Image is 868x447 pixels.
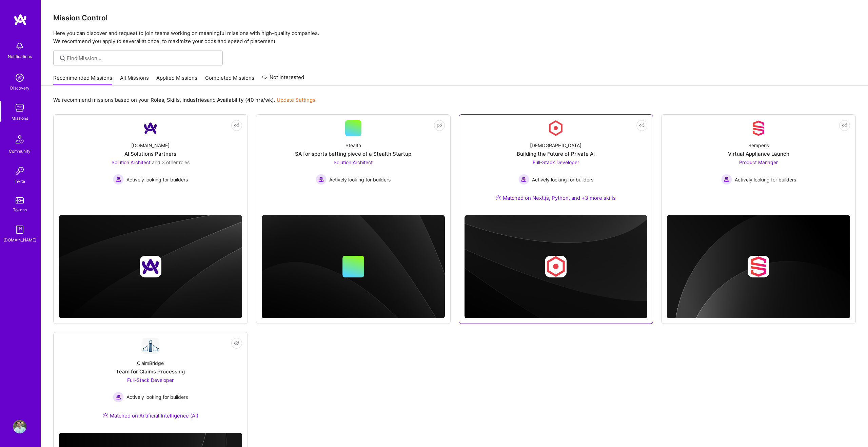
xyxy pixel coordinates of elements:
img: guide book [13,223,26,236]
img: Ateam Purple Icon [103,412,108,418]
img: cover [59,215,242,318]
div: Missions [12,115,28,122]
img: Actively looking for builders [113,174,124,185]
input: Find Mission... [67,55,218,62]
img: Community [12,131,28,148]
div: Building the Future of Private AI [517,150,595,157]
img: logo [14,14,27,26]
span: Actively looking for builders [126,176,188,183]
i: icon EyeClosed [234,341,239,346]
div: SA for sports betting piece of a Stealth Startup [295,150,411,157]
div: Notifications [8,53,32,60]
a: Company LogoClaimBridgeTeam for Claims ProcessingFull-Stack Developer Actively looking for builde... [59,338,242,427]
div: Invite [15,178,25,185]
div: Tokens [13,206,27,213]
span: Actively looking for builders [126,393,188,401]
i: icon EyeClosed [437,123,442,128]
img: Actively looking for builders [113,392,124,403]
img: Invite [13,164,26,178]
span: and 3 other roles [152,159,190,165]
img: tokens [16,197,24,203]
i: icon EyeClosed [842,123,847,128]
a: Company Logo[DEMOGRAPHIC_DATA]Building the Future of Private AIFull-Stack Developer Actively look... [465,120,648,210]
i: icon EyeClosed [234,123,239,128]
p: Here you can discover and request to join teams working on meaningful missions with high-quality ... [53,29,856,45]
p: We recommend missions based on your , , and . [53,96,315,103]
div: [DOMAIN_NAME] [3,236,36,244]
img: Company Logo [142,338,159,354]
img: cover [465,215,648,318]
div: Stealth [346,142,361,149]
img: Company Logo [750,120,767,136]
a: Completed Missions [205,74,254,85]
a: Company LogoSemperisVirtual Appliance LaunchProduct Manager Actively looking for buildersActively... [667,120,850,210]
span: Product Manager [739,159,778,165]
b: Skills [167,97,180,103]
a: All Missions [120,74,149,85]
img: discovery [13,71,26,84]
div: [DOMAIN_NAME] [131,142,170,149]
a: StealthSA for sports betting piece of a Stealth StartupSolution Architect Actively looking for bu... [262,120,445,210]
span: Actively looking for builders [532,176,593,183]
img: User Avatar [13,420,26,433]
div: Discovery [10,84,29,92]
div: Matched on Artificial Intelligence (AI) [103,412,198,419]
span: Solution Architect [334,159,373,165]
i: icon SearchGrey [59,54,66,62]
a: Applied Missions [156,74,197,85]
a: User Avatar [11,420,28,433]
a: Update Settings [277,97,315,103]
img: Company Logo [142,120,159,136]
img: Company Logo [548,120,564,136]
img: cover [667,215,850,319]
h3: Mission Control [53,14,856,22]
b: Industries [182,97,207,103]
a: Not Interested [262,73,304,85]
b: Availability (40 hrs/wk) [217,97,274,103]
div: ClaimBridge [137,359,164,367]
img: Actively looking for builders [518,174,529,185]
span: Actively looking for builders [329,176,391,183]
img: teamwork [13,101,26,115]
img: Company logo [748,256,769,277]
div: Community [9,148,31,155]
img: cover [262,215,445,318]
div: Virtual Appliance Launch [728,150,789,157]
div: Matched on Next.js, Python, and +3 more skills [496,194,616,201]
span: Actively looking for builders [735,176,796,183]
img: Company logo [140,256,161,277]
span: Solution Architect [112,159,151,165]
div: [DEMOGRAPHIC_DATA] [530,142,581,149]
a: Company Logo[DOMAIN_NAME]AI Solutions PartnersSolution Architect and 3 other rolesActively lookin... [59,120,242,210]
img: Company logo [545,256,567,277]
i: icon EyeClosed [639,123,645,128]
div: Team for Claims Processing [116,368,185,375]
span: Full-Stack Developer [533,159,579,165]
img: Actively looking for builders [316,174,327,185]
b: Roles [151,97,164,103]
a: Recommended Missions [53,74,112,85]
div: AI Solutions Partners [124,150,176,157]
img: Actively looking for builders [721,174,732,185]
div: Semperis [748,142,769,149]
img: bell [13,39,26,53]
img: Ateam Purple Icon [496,195,501,200]
span: Full-Stack Developer [127,377,174,383]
